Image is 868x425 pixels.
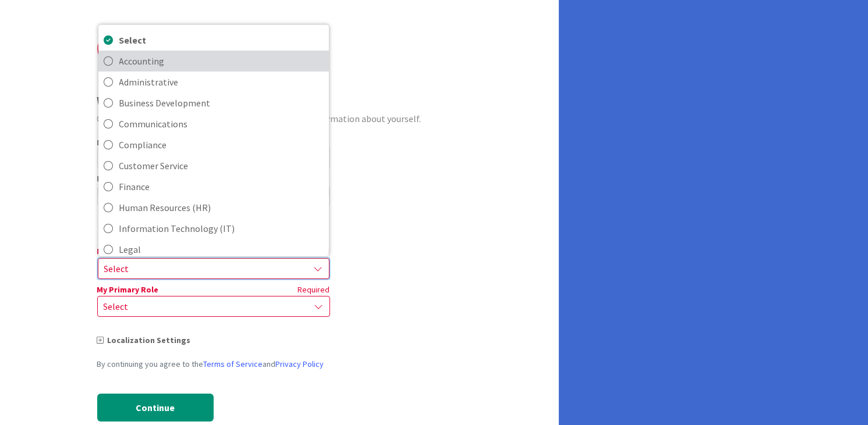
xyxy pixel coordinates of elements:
span: Business Development [119,94,323,111]
span: Accounting [119,52,323,69]
a: Communications [98,113,329,134]
span: Information Technology (IT) [119,219,323,237]
div: Create your account profile by providing a little more information about yourself. [97,112,462,126]
a: Finance [98,176,329,197]
a: Terms of Service [204,359,263,369]
a: Select [98,29,329,50]
a: Human Resources (HR) [98,197,329,217]
a: Customer Service [98,155,329,176]
button: Continue [97,394,214,422]
span: My Area of Focus [97,247,162,255]
span: My Primary Role [97,285,159,294]
a: Administrative [98,71,329,92]
a: Compliance [98,134,329,155]
label: First Name [97,137,139,148]
a: Information Technology (IT) [98,217,329,238]
span: Compliance [119,135,323,153]
a: Privacy Policy [276,359,324,369]
label: Backup Password [97,174,166,183]
div: Welcome! [97,91,462,112]
span: Administrative [119,73,323,90]
span: Legal [119,240,323,258]
a: Legal [98,238,329,259]
div: By continuing you agree to the and [97,358,330,370]
img: Kanban Zone [97,35,207,63]
span: Required [161,285,330,294]
div: Localization Settings [97,334,330,347]
span: Select [104,260,303,277]
a: Accounting [98,50,329,71]
a: Business Development [98,92,329,113]
span: Select [119,31,323,48]
span: Select [104,298,304,315]
span: Finance [119,177,323,195]
span: Communications [119,115,323,132]
span: Customer Service [119,156,323,174]
span: Human Resources (HR) [119,198,323,216]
